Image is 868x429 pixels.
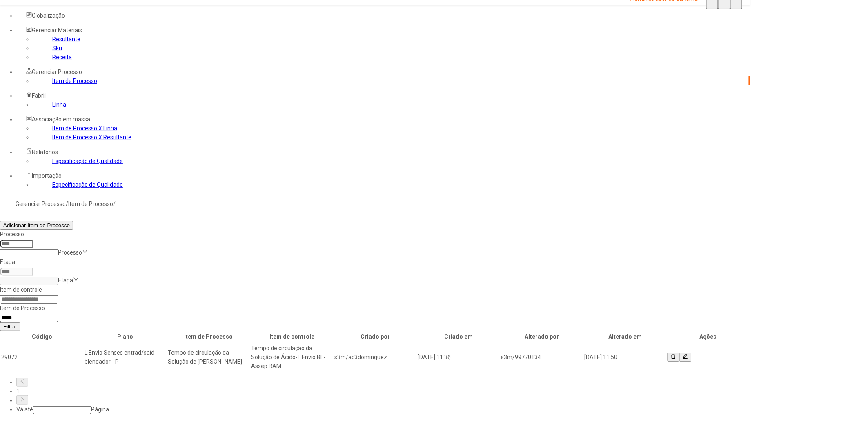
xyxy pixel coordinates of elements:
[1,343,83,371] td: 29072
[52,36,80,42] a: Resultante
[52,54,72,60] a: Receita
[68,201,113,207] a: Item de Processo
[32,116,90,123] span: Associação em massa
[16,388,20,394] a: 1
[32,27,82,34] span: Gerenciar Materiais
[501,343,583,371] td: s3m/99770134
[84,332,167,342] th: Plano
[584,343,666,371] td: [DATE] 11:50
[667,332,750,342] th: Ações
[52,45,62,51] a: Sku
[58,249,82,256] nz-select-placeholder: Processo
[334,343,416,371] td: s3m/ac3dominguez
[251,332,333,342] th: Item de controle
[417,343,500,371] td: [DATE] 11:36
[16,405,750,414] div: Vá até Página
[32,69,82,75] span: Gerenciar Processo
[417,332,500,342] th: Criado em
[16,395,750,404] li: Próxima página
[84,343,167,371] td: L.Envio Senses entrad/saíd blendador - P
[167,343,250,371] td: Tempo de circulação da Solução de [PERSON_NAME]
[58,277,73,284] nz-select-placeholder: Etapa
[3,324,17,330] span: Filtrar
[52,101,66,108] a: Linha
[251,343,333,371] td: Tempo de circulação da Solução de Ácido-L.Envio.BL-Assep.BAM
[3,222,70,228] span: Adicionar Item de Processo
[167,332,250,342] th: Item de Processo
[52,78,97,84] a: Item de Processo
[66,201,68,207] nz-breadcrumb-separator: /
[32,149,58,155] span: Relatórios
[16,201,66,207] a: Gerenciar Processo
[32,12,65,19] span: Globalização
[32,172,62,179] span: Importação
[16,387,750,395] li: 1
[501,332,583,342] th: Alterado por
[1,332,83,342] th: Código
[52,181,123,188] a: Especificação de Qualidade
[584,332,666,342] th: Alterado em
[334,332,416,342] th: Criado por
[32,92,46,99] span: Fabril
[52,134,131,141] a: Item de Processo X Resultante
[16,378,750,387] li: Página anterior
[52,125,117,132] a: Item de Processo X Linha
[52,158,123,164] a: Especificação de Qualidade
[113,201,116,207] nz-breadcrumb-separator: /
